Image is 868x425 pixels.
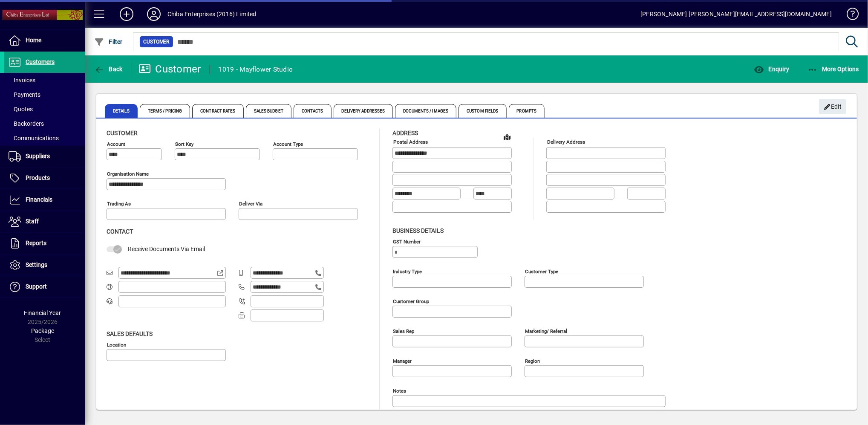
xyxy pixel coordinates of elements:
mat-label: Customer group [393,298,429,304]
a: Backorders [4,116,85,131]
a: Staff [4,211,85,232]
span: Sales defaults [107,330,153,337]
span: Documents / Images [395,104,456,118]
span: Financials [26,196,52,203]
mat-label: Sort key [175,141,193,147]
span: Business details [392,227,444,234]
span: Receive Documents Via Email [128,246,205,252]
span: Support [26,283,47,290]
div: 1019 - Mayflower Studio [219,63,293,76]
a: Home [4,30,85,51]
button: Enquiry [752,61,791,77]
span: Home [26,37,41,43]
span: Custom Fields [459,104,506,118]
mat-label: Marketing/ Referral [525,328,567,334]
button: Profile [140,6,167,22]
a: Payments [4,87,85,102]
span: Address [392,130,418,136]
span: More Options [807,66,859,72]
span: Customer [107,130,138,136]
span: Contact [107,228,133,235]
span: Terms / Pricing [140,104,190,118]
mat-label: Organisation name [107,171,149,177]
div: [PERSON_NAME] [PERSON_NAME][EMAIL_ADDRESS][DOMAIN_NAME] [640,7,832,21]
span: Prompts [509,104,545,118]
mat-label: Account Type [273,141,303,147]
mat-label: Notes [393,387,406,393]
span: Customer [143,38,170,46]
span: Delivery Addresses [334,104,393,118]
span: Back [94,66,123,72]
span: Communications [9,135,59,142]
span: Payments [9,91,40,98]
mat-label: Region [525,358,540,364]
button: Filter [92,34,125,49]
span: Backorders [9,120,44,127]
span: Edit [824,100,842,114]
span: Customers [26,58,55,65]
span: Reports [26,240,46,246]
a: Knowledge Base [840,2,857,29]
mat-label: Customer type [525,268,558,274]
mat-label: GST Number [393,238,421,244]
mat-label: Trading as [107,201,131,207]
span: Quotes [9,106,33,113]
a: Support [4,276,85,298]
span: Financial Year [24,309,61,316]
span: Products [26,174,50,181]
span: Contract Rates [192,104,243,118]
mat-label: Account [107,141,125,147]
app-page-header-button: Back [85,61,132,77]
span: Settings [26,261,47,268]
span: Staff [26,218,39,225]
span: Filter [94,38,123,45]
mat-label: Sales rep [393,328,414,334]
mat-label: Deliver via [239,201,262,207]
span: Details [105,104,138,118]
div: Chiba Enterprises (2016) Limited [167,7,257,21]
span: Enquiry [754,66,789,72]
a: Financials [4,189,85,211]
mat-label: Manager [393,358,412,364]
a: Invoices [4,73,85,87]
a: Suppliers [4,146,85,167]
a: Reports [4,233,85,254]
button: Add [113,6,140,22]
button: Back [92,61,125,77]
a: Products [4,168,85,189]
span: Contacts [294,104,332,118]
a: View on map [500,130,514,144]
mat-label: Location [107,341,126,347]
span: Suppliers [26,153,50,159]
span: Package [31,327,54,334]
button: More Options [805,61,862,77]
span: Sales Budget [246,104,291,118]
span: Invoices [9,77,35,84]
a: Settings [4,254,85,276]
a: Communications [4,131,85,145]
div: Customer [138,62,201,76]
button: Edit [819,99,846,114]
mat-label: Industry type [393,268,422,274]
a: Quotes [4,102,85,116]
